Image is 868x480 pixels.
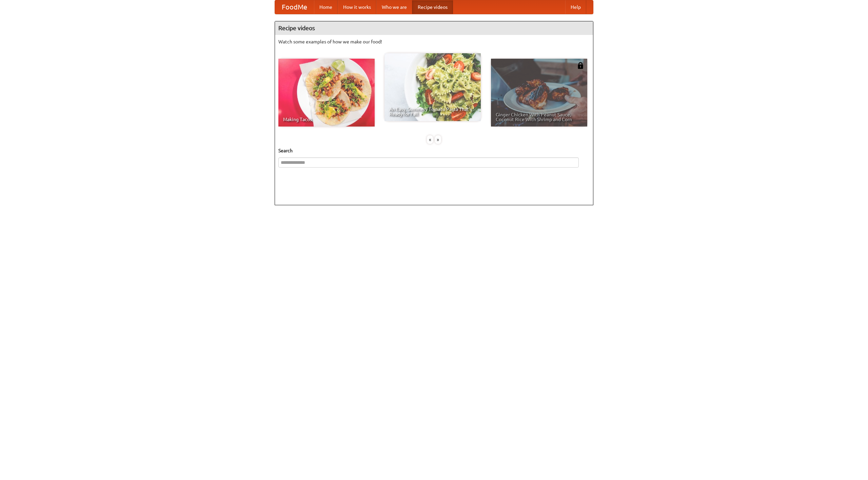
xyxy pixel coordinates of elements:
a: Recipe videos [412,0,453,14]
a: Making Tacos [278,59,375,127]
a: Who we are [376,0,412,14]
div: « [427,135,433,144]
span: Making Tacos [283,117,370,122]
a: How it works [338,0,376,14]
div: » [435,135,441,144]
h5: Search [278,147,590,154]
p: Watch some examples of how we make our food! [278,38,590,45]
a: Home [314,0,338,14]
a: An Easy, Summery Tomato Pasta That's Ready for Fall [384,53,481,121]
span: An Easy, Summery Tomato Pasta That's Ready for Fall [389,107,476,116]
a: Help [565,0,586,14]
img: 483408.png [577,62,584,69]
h4: Recipe videos [275,21,593,35]
a: FoodMe [275,0,314,14]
